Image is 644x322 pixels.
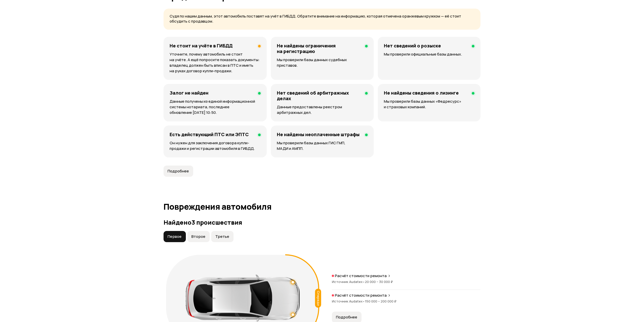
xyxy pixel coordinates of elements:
h4: Не стоит на учёте в ГИБДД [170,43,232,48]
p: Данные предоставлены реестром арбитражных дел. [277,104,368,115]
button: Подробнее [164,166,193,177]
h4: Не найдены ограничения на регистрацию [277,43,361,54]
p: Расчёт стоимости ремонта [335,293,387,298]
span: • [363,279,365,284]
p: Мы проверили официальные базы данных. [384,51,474,57]
p: Данные получены из единой информационной системы нотариата, последнее обновление [DATE] 10:50. [170,99,261,115]
span: Третье [215,234,229,239]
p: Мы проверили базы данных ГИС ГМП, МАДИ и АМПП. [277,140,368,151]
p: Он нужен для заключения договора купли-продажи и регистрации автомобиля в ГИБДД. [170,140,261,151]
div: Спереди [315,289,321,308]
span: • [363,299,365,303]
span: Первое [168,234,182,239]
p: Уточните, почему автомобиль не стоит на учёте. А ещё попросите показать документы: владелец долже... [170,51,261,74]
h4: Есть действующий ПТС или ЭПТС [170,132,249,137]
span: 20 000 – 30 000 ₽ [365,279,393,284]
h4: Не найдены сведения о лизинге [384,90,459,96]
p: Мы проверили базы данных «Федресурс» и страховых компаний. [384,99,474,110]
span: Второе [191,234,205,239]
span: Подробнее [336,315,357,320]
h3: Найдено 3 происшествия [164,219,480,226]
span: 150 000 – 200 000 ₽ [365,299,397,303]
h4: Нет сведений об арбитражных делах [277,90,361,101]
button: Третье [211,231,234,242]
h4: Нет сведений о розыске [384,43,441,48]
p: Мы проверили базы данных судебных приставов. [277,57,368,68]
h1: Повреждения автомобиля [164,202,480,211]
button: Второе [187,231,210,242]
span: Подробнее [168,169,189,174]
span: Источник Audatex [332,299,365,303]
h4: Не найдены неоплаченные штрафы [277,132,360,137]
span: Источник Audatex [332,279,365,284]
h4: Залог не найден [170,90,208,96]
p: Судя по нашим данным, этот автомобиль поставят на учёт в ГИБДД. Обратите внимание на информацию, ... [170,14,474,24]
button: Первое [164,231,186,242]
p: Расчёт стоимости ремонта [335,273,387,278]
